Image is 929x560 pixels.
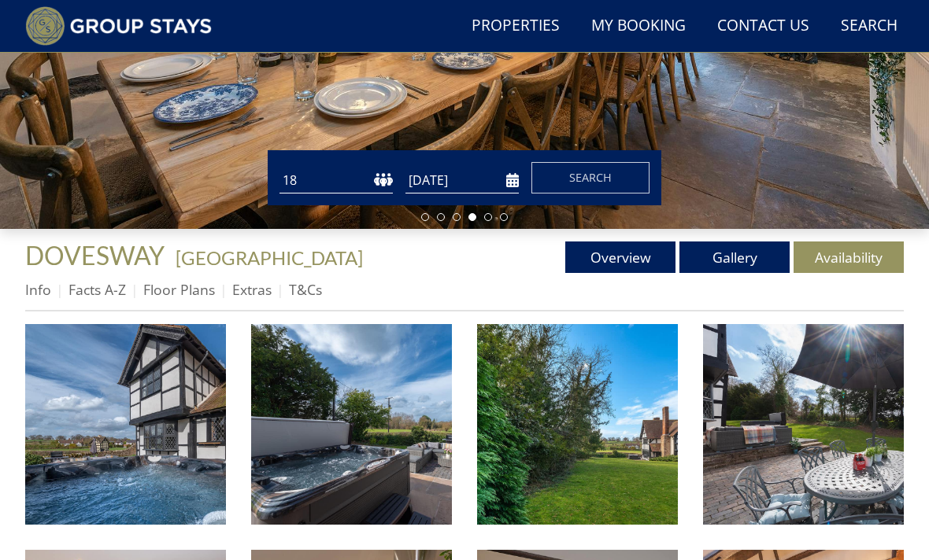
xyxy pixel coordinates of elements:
input: Arrival Date [405,168,519,193]
a: Info [25,280,51,299]
a: [GEOGRAPHIC_DATA] [176,246,363,269]
a: Availability [794,241,904,273]
a: Contact Us [711,9,816,44]
button: Search [531,162,650,193]
span: DOVESWAY [25,240,165,271]
img: Group Stays [25,6,212,46]
a: Facts A-Z [68,280,126,299]
a: My Booking [585,9,692,44]
a: DOVESWAY [25,240,169,271]
img: Dovesway: From the hot tub there are gorgeous views over the fields [251,324,452,525]
a: Search [835,9,904,44]
a: T&Cs [289,280,322,299]
a: Floor Plans [143,280,215,299]
span: - [169,246,363,269]
img: Dovesway: For holidays you'll always remember [477,324,678,525]
a: Extras [232,280,272,299]
img: Dovesway: While away the hours happy in the garden [703,324,904,525]
span: Search [569,170,612,185]
a: Gallery [679,241,790,273]
a: Overview [565,241,675,273]
img: Dovesway: The perfect way to unwind [25,324,226,525]
a: Properties [465,9,566,44]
